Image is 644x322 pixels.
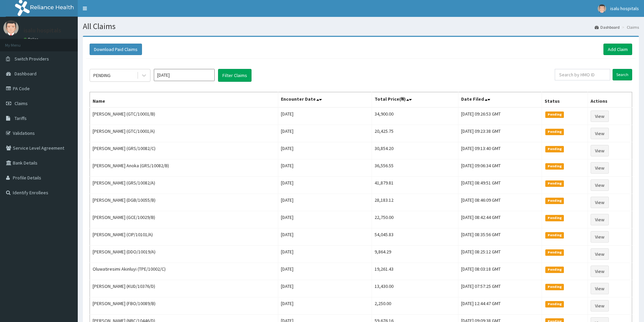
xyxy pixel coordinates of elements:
[545,301,564,307] span: Pending
[90,125,278,142] td: [PERSON_NAME] (GTC/10001/A)
[545,232,564,238] span: Pending
[90,280,278,297] td: [PERSON_NAME] (KUD/10376/D)
[591,283,609,294] a: View
[542,92,588,108] th: Status
[545,129,564,135] span: Pending
[595,24,620,30] a: Dashboard
[458,263,542,280] td: [DATE] 08:03:18 GMT
[372,142,458,159] td: 30,854.20
[545,215,564,221] span: Pending
[545,163,564,169] span: Pending
[278,142,372,159] td: [DATE]
[545,267,564,273] span: Pending
[591,179,609,191] a: View
[458,125,542,142] td: [DATE] 09:23:38 GMT
[372,159,458,177] td: 36,556.55
[545,112,564,118] span: Pending
[545,249,564,255] span: Pending
[24,27,61,33] p: isalu hospitals
[591,145,609,156] a: View
[372,297,458,315] td: 2,250.00
[458,159,542,177] td: [DATE] 09:06:34 GMT
[458,142,542,159] td: [DATE] 09:13:40 GMT
[15,100,28,106] span: Claims
[90,246,278,263] td: [PERSON_NAME] (DDO/10019/A)
[603,44,632,55] a: Add Claim
[278,177,372,194] td: [DATE]
[545,146,564,152] span: Pending
[458,211,542,228] td: [DATE] 08:42:44 GMT
[555,69,610,80] input: Search by HMO ID
[591,128,609,139] a: View
[278,211,372,228] td: [DATE]
[591,266,609,277] a: View
[90,228,278,246] td: [PERSON_NAME] (CIP/10101/A)
[372,228,458,246] td: 54,045.83
[90,92,278,108] th: Name
[90,142,278,159] td: [PERSON_NAME] (GRS/10082/C)
[278,194,372,211] td: [DATE]
[588,92,632,108] th: Actions
[372,177,458,194] td: 41,879.81
[591,162,609,174] a: View
[90,44,142,55] button: Download Paid Claims
[620,24,639,30] li: Claims
[278,246,372,263] td: [DATE]
[83,22,639,31] h1: All Claims
[90,211,278,228] td: [PERSON_NAME] (GCE/10029/B)
[458,246,542,263] td: [DATE] 08:25:12 GMT
[372,194,458,211] td: 28,183.12
[458,280,542,297] td: [DATE] 07:57:25 GMT
[90,107,278,125] td: [PERSON_NAME] (GTC/10001/B)
[90,297,278,315] td: [PERSON_NAME] (FBO/10089/B)
[372,92,458,108] th: Total Price(₦)
[372,280,458,297] td: 13,430.00
[372,246,458,263] td: 9,864.29
[24,37,40,42] a: Online
[278,107,372,125] td: [DATE]
[278,125,372,142] td: [DATE]
[458,228,542,246] td: [DATE] 08:35:56 GMT
[458,177,542,194] td: [DATE] 08:49:51 GMT
[591,248,609,260] a: View
[591,231,609,243] a: View
[610,5,639,11] span: isalu hospitals
[278,280,372,297] td: [DATE]
[278,159,372,177] td: [DATE]
[545,180,564,187] span: Pending
[591,300,609,312] a: View
[3,20,19,35] img: User Image
[545,284,564,290] span: Pending
[15,56,49,62] span: Switch Providers
[218,69,252,82] button: Filter Claims
[598,4,606,13] img: User Image
[372,211,458,228] td: 22,750.00
[591,110,609,122] a: View
[372,263,458,280] td: 19,261.43
[458,92,542,108] th: Date Filed
[458,107,542,125] td: [DATE] 09:26:53 GMT
[613,69,632,80] input: Search
[278,92,372,108] th: Encounter Date
[372,125,458,142] td: 20,425.75
[15,115,27,121] span: Tariffs
[15,71,37,77] span: Dashboard
[154,69,215,81] input: Select Month and Year
[90,194,278,211] td: [PERSON_NAME] (DGB/10055/B)
[458,297,542,315] td: [DATE] 12:44:47 GMT
[278,228,372,246] td: [DATE]
[278,263,372,280] td: [DATE]
[90,263,278,280] td: Oluwatiresimi Akinluyi (TPE/10002/C)
[591,214,609,225] a: View
[93,72,111,79] div: PENDING
[90,177,278,194] td: [PERSON_NAME] (GRS/10082/A)
[372,107,458,125] td: 34,900.00
[458,194,542,211] td: [DATE] 08:46:09 GMT
[278,297,372,315] td: [DATE]
[591,197,609,208] a: View
[545,198,564,204] span: Pending
[90,159,278,177] td: [PERSON_NAME] Anoka (GRS/10082/B)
